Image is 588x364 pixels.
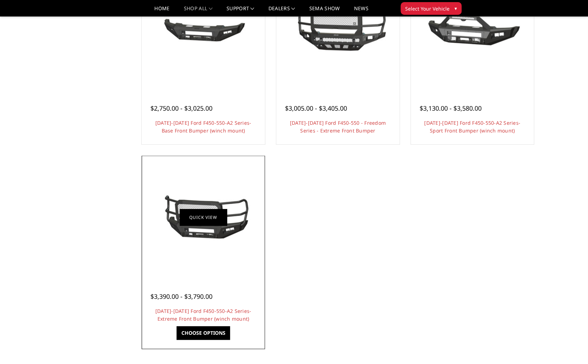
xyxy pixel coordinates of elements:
[177,326,230,339] a: Choose Options
[454,5,457,12] span: ▾
[290,119,386,134] a: [DATE]-[DATE] Ford F450-550 - Freedom Series - Extreme Front Bumper
[227,6,254,16] a: Support
[154,6,169,16] a: Home
[150,104,212,112] span: $2,750.00 - $3,025.00
[309,6,340,16] a: SEMA Show
[268,6,295,16] a: Dealers
[424,119,520,134] a: [DATE]-[DATE] Ford F450-550-A2 Series-Sport Front Bumper (winch mount)
[143,157,263,277] a: 2023-2025 Ford F450-550-A2 Series-Extreme Front Bumper (winch mount)
[180,209,227,225] a: Quick view
[401,2,462,15] button: Select Your Vehicle
[553,330,588,364] iframe: Chat Widget
[184,6,212,16] a: shop all
[416,2,528,55] img: 2023-2025 Ford F450-550-A2 Series-Sport Front Bumper (winch mount)
[147,191,260,243] img: 2023-2025 Ford F450-550-A2 Series-Extreme Front Bumper (winch mount)
[155,119,252,134] a: [DATE]-[DATE] Ford F450-550-A2 Series-Base Front Bumper (winch mount)
[155,307,252,322] a: [DATE]-[DATE] Ford F450-550-A2 Series-Extreme Front Bumper (winch mount)
[354,6,368,16] a: News
[285,104,347,112] span: $3,005.00 - $3,405.00
[405,5,450,12] span: Select Your Vehicle
[150,292,212,300] span: $3,390.00 - $3,790.00
[420,104,482,112] span: $3,130.00 - $3,580.00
